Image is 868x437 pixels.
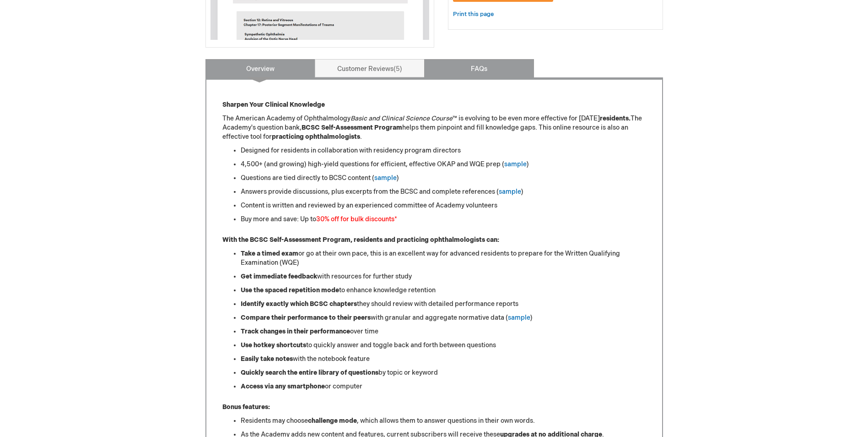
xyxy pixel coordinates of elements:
li: or computer [241,382,646,391]
span: 5 [394,65,402,73]
li: to enhance knowledge retention [241,286,646,295]
a: sample [374,174,397,182]
a: FAQs [424,59,534,77]
strong: BCSC Self-Assessment Program [302,124,402,131]
a: Print this page [453,9,494,20]
a: Overview [205,59,315,77]
strong: Compare their performance to their peers [241,314,371,322]
li: with granular and aggregate normative data ( ) [241,313,646,322]
li: Content is written and reviewed by an experienced committee of Academy volunteers [241,201,646,210]
strong: Track changes in their performance [241,328,350,335]
li: Buy more and save: Up to [241,215,646,224]
strong: Quickly search the entire library of questions [241,369,378,377]
strong: challenge mode [308,417,357,425]
a: sample [504,160,527,168]
em: Basic and Clinical Science Course [350,115,453,122]
strong: practicing ophthalmologists [272,133,360,141]
li: over time [241,327,646,336]
a: sample [508,314,530,322]
strong: Bonus features: [222,403,270,411]
strong: With the BCSC Self-Assessment Program, residents and practicing ophthalmologists can: [222,236,499,244]
strong: Use the spaced repetition mode [241,286,339,294]
a: sample [499,188,521,196]
strong: Identify exactly which BCSC chapters [241,300,357,308]
li: or go at their own pace, this is an excellent way for advanced residents to prepare for the Writt... [241,249,646,268]
strong: Use hotkey shortcuts [241,341,306,349]
li: 4,500+ (and growing) high-yield questions for efficient, effective OKAP and WQE prep ( ) [241,160,646,169]
li: Answers provide discussions, plus excerpts from the BCSC and complete references ( ) [241,187,646,197]
li: to quickly answer and toggle back and forth between questions [241,341,646,350]
strong: Sharpen Your Clinical Knowledge [222,101,325,109]
li: Designed for residents in collaboration with residency program directors [241,146,646,155]
strong: residents. [600,115,631,122]
li: with resources for further study [241,272,646,281]
li: Questions are tied directly to BCSC content ( ) [241,174,646,183]
strong: Access via any smartphone [241,382,325,390]
a: Customer Reviews5 [315,59,425,77]
strong: Take a timed exam [241,250,298,257]
p: The American Academy of Ophthalmology ™ is evolving to be even more effective for [DATE] The Acad... [222,114,646,142]
li: they should review with detailed performance reports [241,300,646,309]
strong: Easily take notes [241,355,293,363]
font: 30% off for bulk discounts [316,215,394,223]
li: by topic or keyword [241,368,646,377]
li: Residents may choose , which allows them to answer questions in their own words. [241,416,646,426]
li: with the notebook feature [241,355,646,364]
strong: Get immediate feedback [241,273,317,280]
